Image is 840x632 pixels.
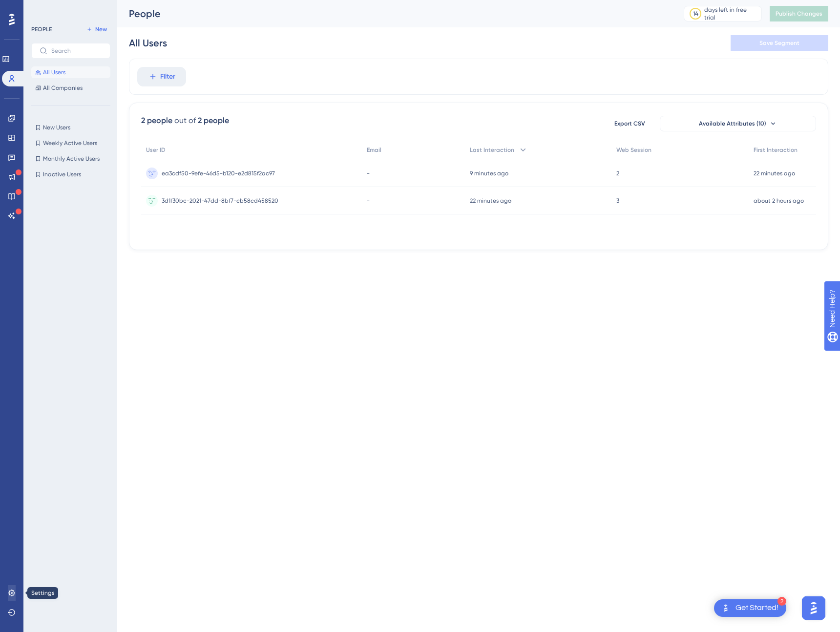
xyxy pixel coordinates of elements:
[614,120,645,127] span: Export CSV
[31,169,110,180] button: Inactive Users
[616,146,651,154] span: Web Session
[693,10,698,18] div: 14
[31,137,110,149] button: Weekly Active Users
[616,197,619,205] span: 3
[43,68,65,76] span: All Users
[31,82,110,94] button: All Companies
[51,47,102,54] input: Search
[470,170,508,177] time: 9 minutes ago
[731,35,828,51] button: Save Segment
[43,124,70,131] span: New Users
[43,139,97,147] span: Weekly Active Users
[162,169,275,177] span: ea3cdf50-9efe-46d5-b120-e2d815f2ac97
[367,169,370,177] span: -
[95,25,107,33] span: New
[720,602,732,614] img: launcher-image-alternative-text
[714,599,786,617] div: Open Get Started! checklist, remaining modules: 2
[754,146,798,154] span: First Interaction
[141,115,172,126] div: 2 people
[162,197,278,205] span: 3d1f30bc-2021-47dd-8bf7-cb58cd458520
[43,170,81,178] span: Inactive Users
[137,67,186,86] button: Filter
[23,2,61,14] span: Need Help?
[605,116,654,131] button: Export CSV
[776,10,822,18] span: Publish Changes
[754,197,804,204] time: about 2 hours ago
[777,597,786,606] div: 2
[699,120,766,127] span: Available Attributes (10)
[83,23,110,35] button: New
[367,197,370,205] span: -
[470,197,511,204] time: 22 minutes ago
[174,115,196,126] div: out of
[704,6,758,21] div: days left in free trial
[160,71,175,83] span: Filter
[129,7,659,21] div: People
[770,6,828,21] button: Publish Changes
[31,25,52,33] div: PEOPLE
[759,39,799,47] span: Save Segment
[735,603,778,613] div: Get Started!
[470,146,514,154] span: Last Interaction
[43,84,83,92] span: All Companies
[129,36,167,50] div: All Users
[31,153,110,165] button: Monthly Active Users
[660,116,816,131] button: Available Attributes (10)
[367,146,381,154] span: Email
[616,169,619,177] span: 2
[43,155,100,163] span: Monthly Active Users
[146,146,166,154] span: User ID
[754,170,795,177] time: 22 minutes ago
[799,593,828,623] iframe: UserGuiding AI Assistant Launcher
[31,66,110,78] button: All Users
[198,115,229,126] div: 2 people
[31,122,110,133] button: New Users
